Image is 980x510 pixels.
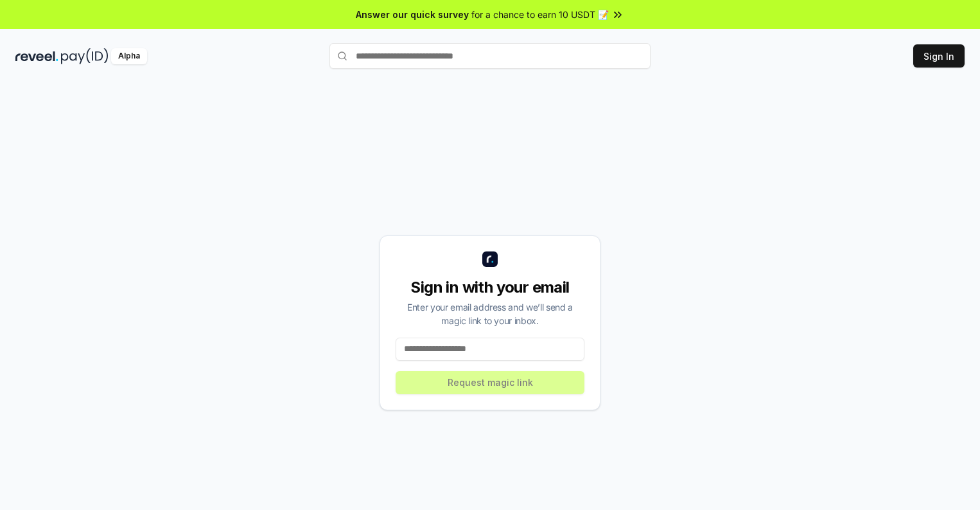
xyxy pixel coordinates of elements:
[396,277,584,298] div: Sign in with your email
[471,8,609,21] span: for a chance to earn 10 USDT 📝
[15,48,58,64] img: reveel_dark
[396,300,584,327] div: Enter your email address and we’ll send a magic link to your inbox.
[482,251,498,267] img: logo_small
[356,8,469,21] span: Answer our quick survey
[61,48,109,64] img: pay_id
[913,44,965,68] button: Sign In
[111,48,147,64] div: Alpha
